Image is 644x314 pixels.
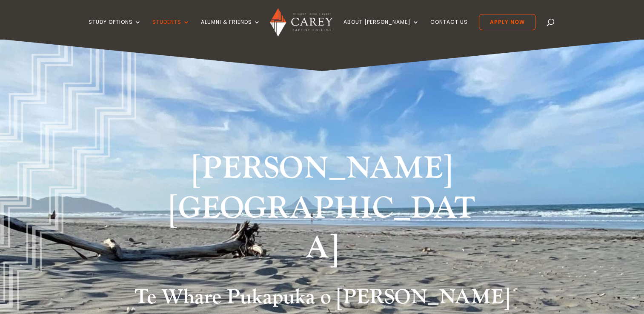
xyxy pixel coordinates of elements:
[92,285,552,314] h2: Te Whare Pukapuka o [PERSON_NAME]
[343,19,419,39] a: About [PERSON_NAME]
[89,19,141,39] a: Study Options
[270,8,332,37] img: Carey Baptist College
[152,19,190,39] a: Students
[163,149,482,273] h1: [PERSON_NAME][GEOGRAPHIC_DATA]
[430,19,468,39] a: Contact Us
[201,19,260,39] a: Alumni & Friends
[479,14,536,30] a: Apply Now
